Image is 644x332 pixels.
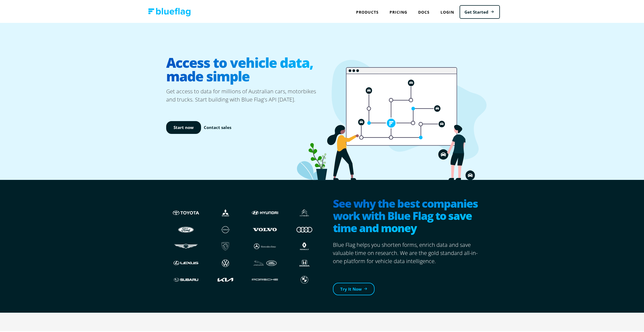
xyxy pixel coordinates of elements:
[251,223,279,233] img: Volvo logo
[172,207,200,217] img: Toyota logo
[211,240,240,250] img: Peugeot logo
[211,273,240,284] img: Kia logo
[211,257,240,267] img: Volkswagen logo
[148,7,191,15] img: Blue Flag logo
[251,240,279,250] img: Mercedes logo
[251,257,279,267] img: JLR logo
[290,223,319,233] img: Audi logo
[413,5,435,17] a: Docs
[251,273,279,284] img: Porshce logo
[166,120,201,133] a: Start now
[251,207,279,217] img: Hyundai logo
[460,4,500,18] a: Get Started
[166,50,324,86] h1: Access to vehicle data, made simple
[172,273,200,284] img: Subaru logo
[333,282,375,294] a: Try It Now
[204,123,231,130] a: Contact sales
[333,240,482,264] p: Blue Flag helps you shorten forms, enrich data and save valuable time on research. We are the gol...
[384,5,413,17] a: Pricing
[290,273,319,284] img: BMW logo
[290,257,319,267] img: Honda logo
[172,257,200,267] img: Lexus logo
[211,223,240,233] img: Nissan logo
[290,240,319,250] img: Renault logo
[172,223,200,233] img: Ford logo
[172,240,200,250] img: Genesis logo
[166,86,324,103] p: Get access to data for millions of Australian cars, motorbikes and trucks. Start building with Bl...
[290,207,319,217] img: Citroen logo
[435,5,460,17] a: Login to Blue Flag application
[333,196,482,234] h2: See why the best companies work with Blue Flag to save time and money
[211,207,240,217] img: Mistubishi logo
[351,5,384,17] div: Products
